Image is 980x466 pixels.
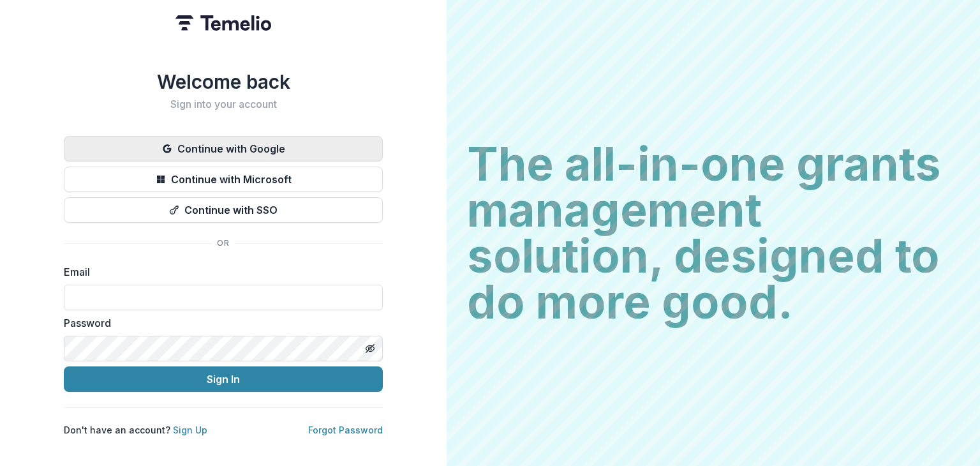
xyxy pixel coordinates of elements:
button: Sign In [64,366,383,392]
label: Email [64,264,375,280]
button: Continue with SSO [64,197,383,223]
a: Forgot Password [308,425,383,435]
label: Password [64,315,375,331]
a: Sign Up [173,425,207,435]
h1: Welcome back [64,70,383,93]
button: Continue with Google [64,136,383,162]
p: Don't have an account? [64,423,207,437]
img: Temelio [175,15,271,31]
button: Toggle password visibility [360,338,380,359]
h2: Sign into your account [64,98,383,110]
button: Continue with Microsoft [64,167,383,192]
